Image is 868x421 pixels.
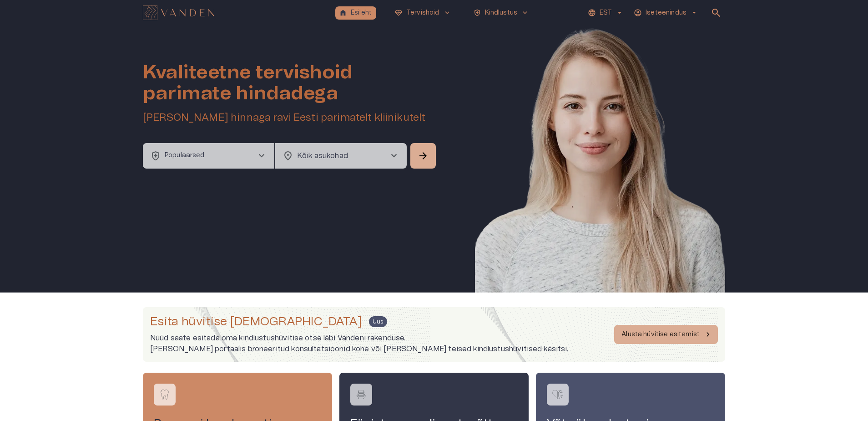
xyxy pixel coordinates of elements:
[690,9,698,17] span: arrow_drop_down
[143,62,438,104] h1: Kvaliteetne tervishoid parimate hindadega
[614,325,718,344] button: Alusta hüvitise esitamist
[335,6,376,20] button: homeEsileht
[389,150,399,161] span: chevron_right
[485,8,518,18] p: Kindlustus
[297,150,374,161] p: Kõik asukohad
[443,9,451,17] span: keyboard_arrow_down
[143,5,214,20] img: Vanden logo
[418,150,429,161] span: arrow_forward
[354,388,368,401] img: Füsioterapeudi vastuvõtt logo
[150,344,569,354] p: [PERSON_NAME] portaalis broneeritud konsultatsioonid kohe või [PERSON_NAME] teised kindlustushüvi...
[646,8,686,18] p: Iseteenindus
[551,388,565,401] img: Võta ühendust vaimse tervise spetsialistiga logo
[473,9,481,17] span: health_and_safety
[475,26,725,320] img: Woman smiling
[711,7,722,18] span: search
[621,330,700,339] p: Alusta hüvitise esitamist
[394,9,403,17] span: ecg_heart
[283,150,293,161] span: location_on
[256,150,267,161] span: chevron_right
[165,151,205,160] p: Populaarsed
[158,388,172,401] img: Broneeri hambaarsti konsultatsioon logo
[351,8,372,18] p: Esileht
[707,4,725,22] button: open search modal
[369,318,387,326] span: Uus
[150,333,569,344] p: Nüüd saate esitada oma kindlustushüvitise otse läbi Vandeni rakenduse.
[143,111,438,124] h5: [PERSON_NAME] hinnaga ravi Eesti parimatelt kliinikutelt
[406,8,439,18] p: Tervishoid
[469,6,533,20] button: health_and_safetyKindlustuskeyboard_arrow_down
[143,143,274,169] button: health_and_safetyPopulaarsedchevron_right
[632,6,700,20] button: Iseteenindusarrow_drop_down
[143,6,332,19] a: Navigate to homepage
[600,8,612,18] p: EST
[150,314,362,329] h4: Esita hüvitise [DEMOGRAPHIC_DATA]
[391,6,455,20] button: ecg_heartTervishoidkeyboard_arrow_down
[586,6,625,20] button: EST
[410,143,436,169] button: Search
[339,9,347,17] span: home
[521,9,529,17] span: keyboard_arrow_down
[150,150,161,161] span: health_and_safety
